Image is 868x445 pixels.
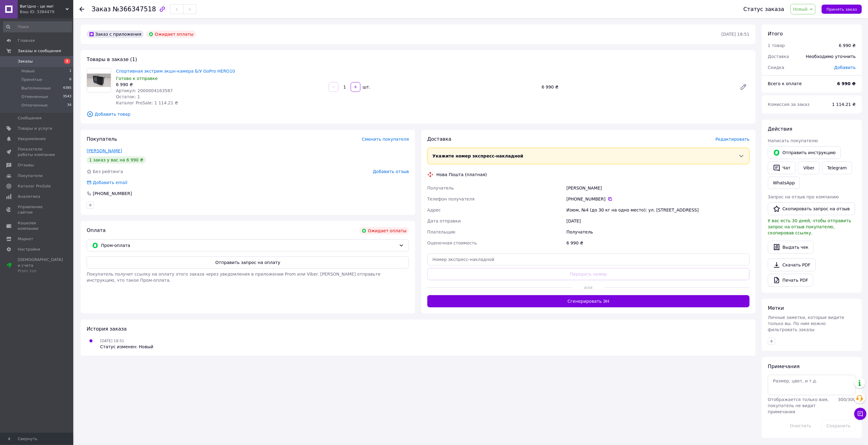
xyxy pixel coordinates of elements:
a: [PERSON_NAME] [87,148,122,153]
img: Спортивная экстрим экшн-камера Б/У GoPro HERO10 [87,74,111,87]
span: Всего к оплате [768,81,802,86]
span: Принятые [21,77,42,82]
div: [PHONE_NUMBER] [566,196,750,202]
a: Редактировать [737,81,750,93]
div: [PHONE_NUMBER] [92,190,132,197]
span: Аналитика [18,194,40,199]
span: Артикул: 2000004163587 [116,88,173,93]
span: Принять заказ [826,7,857,12]
span: Метки [768,305,784,311]
span: Сообщения [18,115,42,121]
div: 6 990 ₴ [565,237,751,248]
div: 6 990 ₴ [116,81,324,88]
span: Отмененные [21,94,48,99]
div: [PERSON_NAME] [565,183,751,194]
span: 1 товар [768,43,785,48]
span: Отзывы [18,162,34,168]
span: 1 [64,59,70,64]
span: Доставка [427,136,451,142]
span: Плательщик [427,230,456,234]
div: Заказ с приложения [87,31,144,38]
span: История заказа [87,326,127,332]
b: 6 990 ₴ [837,81,856,86]
span: Оплата [87,227,106,233]
span: Заказ [92,5,111,13]
span: Заказы [18,59,33,64]
span: Товары и услуги [18,126,52,131]
span: 3543 [63,94,71,99]
span: №366347518 [113,5,156,13]
span: Пром-оплата [101,242,396,249]
span: Маркет [18,236,33,242]
button: Скопировать запрос на отзыв [768,202,855,215]
span: Выполненные [21,85,51,91]
span: 34 [67,103,71,108]
span: Отображается только вам, покупатель не видит примечания [768,397,829,414]
span: Новые [21,68,35,74]
span: Оплаченные [21,103,48,108]
button: Чат с покупателем [854,408,866,420]
span: Написать покупателю [768,138,818,143]
div: Изюм, №4 (до 30 кг на одно место): ул. [STREET_ADDRESS] [565,204,751,215]
span: Добавить [834,65,856,70]
span: Телефон получателя [427,197,475,201]
span: Уведомления [18,136,45,142]
div: Ожидает оплаты [359,227,409,234]
span: Действия [768,126,792,132]
span: Получатель [427,186,454,190]
span: Главная [18,38,35,43]
button: Чат [768,161,796,174]
a: Печать PDF [768,274,813,287]
span: 1 [69,68,71,74]
div: 6 990 ₴ [839,42,856,49]
div: Вернуться назад [79,6,84,12]
div: 6 990 ₴ [539,83,735,91]
button: Отправить инструкцию [768,146,841,159]
span: [DATE] 18:51 [100,339,124,343]
span: Личные заметки, которые видите только вы. По ним можно фильтровать заказы [768,315,844,332]
span: Каталог ProSale [18,183,51,189]
span: Без рейтинга [93,169,123,174]
div: Ваш ID: 3384479 [20,9,73,15]
span: Показатели работы компании [18,147,56,157]
span: Скидка [768,65,784,70]
span: Готово к отправке [116,76,158,81]
span: Дата отправки [427,219,461,223]
span: 1 114.21 ₴ [832,102,856,107]
span: Остаток: 1 [116,94,140,99]
time: [DATE] 18:51 [722,32,750,37]
a: Спортивная экстрим экшн-камера Б/У GoPro HERO10 [116,69,235,74]
span: Добавить товар [87,111,750,118]
span: Кошелек компании [18,220,56,231]
a: Telegram [822,161,852,174]
span: Сменить покупателя [362,137,409,142]
span: Настройки [18,247,40,252]
span: Укажите номер экспресс-накладной [432,154,523,158]
span: Вигiдно - це ми! [20,4,66,9]
span: Покупатели [18,173,43,179]
div: Необходимо уточнить [802,50,859,63]
div: Статус заказа [743,6,784,12]
span: Комиссия за заказ [768,102,810,107]
span: Покупатель [87,136,117,142]
span: Новый [793,7,808,12]
div: Добавить email [92,179,128,186]
button: Принять заказ [822,5,862,14]
div: Добавить email [86,179,128,186]
a: Скачать PDF [768,259,816,271]
span: 4385 [63,85,71,91]
div: шт. [361,84,371,90]
span: Товары в заказе (1) [87,56,137,62]
input: Номер экспресс-накладной [427,253,750,266]
span: Добавить отзыв [373,169,409,174]
span: Запрос на отзыв про компанию [768,194,839,199]
a: WhatsApp [768,177,800,189]
span: Адрес [427,208,441,212]
span: Примечания [768,364,800,369]
button: Отправить запрос на оплату [87,256,409,269]
span: Итого [768,31,783,37]
a: Viber [798,161,819,174]
span: Управление сайтом [18,204,56,215]
span: Доставка [768,54,789,59]
span: У вас есть 30 дней, чтобы отправить запрос на отзыв покупателю, скопировав ссылку. [768,218,851,235]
